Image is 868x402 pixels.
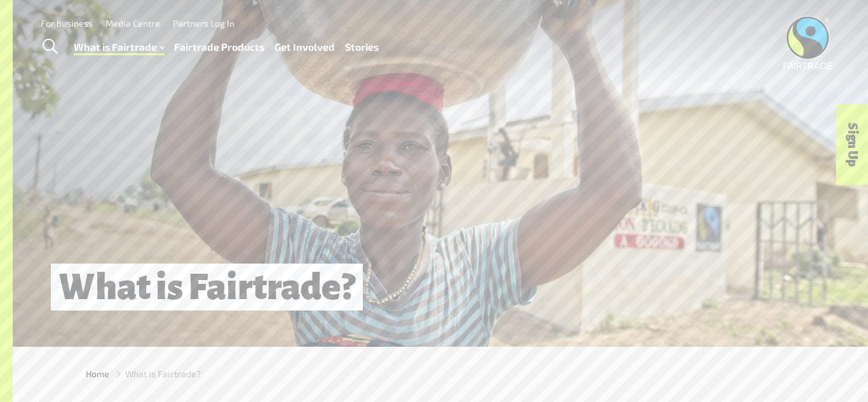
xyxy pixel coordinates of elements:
a: Toggle Search [34,31,65,63]
a: Stories [345,38,379,57]
a: Get Involved [275,38,335,57]
a: Partners Log In [173,18,234,29]
a: Fairtrade Products [174,38,264,57]
img: Fairtrade Australia New Zealand logo [783,16,832,69]
a: For business [41,18,93,29]
h1: What is Fairtrade? [51,264,363,311]
span: What is Fairtrade? [125,367,201,380]
a: Home [86,367,109,380]
a: Media Centre [105,18,160,29]
a: What is Fairtrade [74,38,165,57]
